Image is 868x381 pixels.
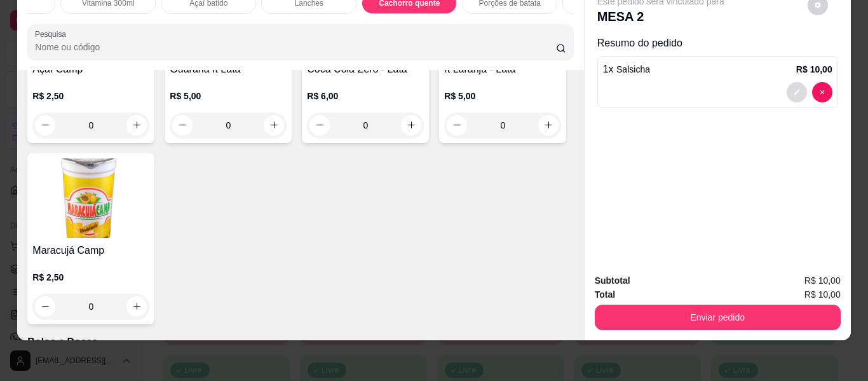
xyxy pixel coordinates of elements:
label: Pesquisa [35,29,71,39]
p: Resumo do pedido [597,36,838,51]
button: increase-product-quantity [538,115,559,135]
button: decrease-product-quantity [309,115,330,135]
p: MESA 2 [597,8,724,25]
p: R$ 5,00 [170,90,287,102]
button: decrease-product-quantity [812,82,832,102]
button: Enviar pedido [595,305,841,330]
p: R$ 10,00 [796,63,832,76]
button: increase-product-quantity [126,115,147,135]
button: decrease-product-quantity [447,115,467,135]
p: 1 x [603,62,650,77]
strong: Subtotal [595,275,630,286]
p: R$ 6,00 [307,90,424,102]
button: increase-product-quantity [126,296,147,317]
p: Bolos e Doces [27,335,573,350]
span: Salsicha [616,64,650,74]
strong: Total [595,289,615,300]
span: R$ 10,00 [804,274,841,287]
span: R$ 10,00 [804,287,841,301]
img: product-image [32,158,149,238]
button: increase-product-quantity [401,115,421,135]
h4: Maracujá Camp [32,243,149,258]
button: increase-product-quantity [264,115,284,135]
p: R$ 2,50 [32,271,149,284]
p: R$ 2,50 [32,90,149,102]
button: decrease-product-quantity [35,296,55,317]
p: R$ 5,00 [444,90,561,102]
button: decrease-product-quantity [787,82,807,102]
button: decrease-product-quantity [35,115,55,135]
button: decrease-product-quantity [172,115,193,135]
input: Pesquisa [35,41,556,53]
